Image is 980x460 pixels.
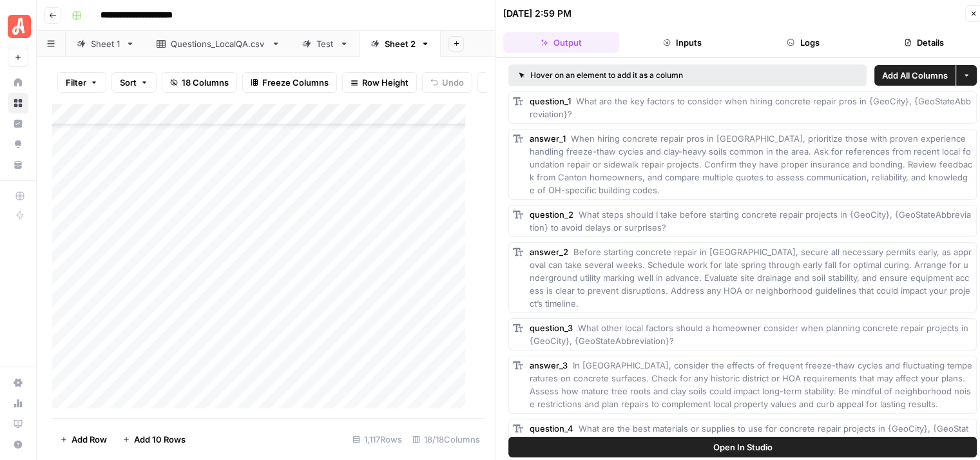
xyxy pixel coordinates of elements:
[316,37,334,50] div: Test
[347,429,407,450] div: 1,117 Rows
[530,360,568,370] span: answer_3
[503,32,619,53] button: Output
[111,72,157,93] button: Sort
[291,31,360,57] a: Test
[508,437,977,457] button: Open In Studio
[360,31,441,57] a: Sheet 2
[882,69,948,82] span: Add All Columns
[242,72,337,93] button: Freeze Columns
[442,76,464,89] span: Undo
[713,441,773,454] span: Open In Studio
[134,433,186,446] span: Add 10 Rows
[422,72,472,93] button: Undo
[624,32,740,53] button: Inputs
[8,113,28,134] a: Insights
[8,93,28,113] a: Browse
[262,76,329,89] span: Freeze Columns
[530,96,971,119] span: What are the key factors to consider when hiring concrete repair pros in {GeoCity}, {GeoStateAbbr...
[66,76,86,89] span: Filter
[162,72,237,93] button: 18 Columns
[530,209,573,220] span: question_2
[530,423,968,446] span: What are the best materials or supplies to use for concrete repair projects in {GeoCity}, {GeoSta...
[874,65,956,86] button: Add All Columns
[530,247,568,257] span: answer_2
[72,433,107,446] span: Add Row
[8,72,28,93] a: Home
[146,31,291,57] a: Questions_LocalQA.csv
[8,155,28,175] a: Your Data
[530,423,573,434] span: question_4
[8,15,31,38] img: Angi Logo
[362,76,408,89] span: Row Height
[115,429,193,450] button: Add 10 Rows
[745,32,861,53] button: Logs
[530,360,972,409] span: In [GEOGRAPHIC_DATA], consider the effects of frequent freeze-thaw cycles and fluctuating tempera...
[8,372,28,393] a: Settings
[171,37,266,50] div: Questions_LocalQA.csv
[182,76,229,89] span: 18 Columns
[530,209,971,233] span: What steps should I take before starting concrete repair projects in {GeoCity}, {GeoStateAbbrevia...
[342,72,417,93] button: Row Height
[8,434,28,455] button: Help + Support
[8,10,28,43] button: Workspace: Angi
[385,37,416,50] div: Sheet 2
[120,76,137,89] span: Sort
[57,72,106,93] button: Filter
[8,393,28,414] a: Usage
[8,414,28,434] a: Learning Hub
[530,96,571,106] span: question_1
[407,429,485,450] div: 18/18 Columns
[8,134,28,155] a: Opportunities
[52,429,115,450] button: Add Row
[66,31,146,57] a: Sheet 1
[530,133,566,144] span: answer_1
[91,37,120,50] div: Sheet 1
[530,323,971,346] span: What other local factors should a homeowner consider when planning concrete repair projects in {G...
[503,7,572,20] div: [DATE] 2:59 PM
[519,70,770,81] div: Hover on an element to add it as a column
[530,323,573,333] span: question_3
[530,247,972,309] span: Before starting concrete repair in [GEOGRAPHIC_DATA], secure all necessary permits early, as appr...
[530,133,972,195] span: When hiring concrete repair pros in [GEOGRAPHIC_DATA], prioritize those with proven experience ha...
